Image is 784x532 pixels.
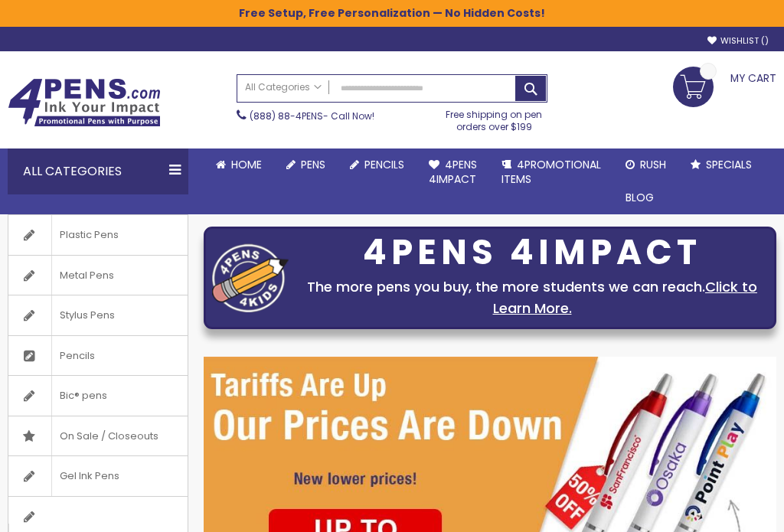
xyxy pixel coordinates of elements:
a: Metal Pens [8,256,188,295]
span: Pens [301,157,325,172]
a: Gel Ink Pens [8,456,188,496]
span: Metal Pens [51,256,122,295]
a: 4PROMOTIONALITEMS [489,149,613,196]
a: All Categories [237,75,329,100]
img: four_pen_logo.png [212,243,289,313]
span: Specials [706,157,752,172]
a: Rush [613,149,678,181]
div: The more pens you buy, the more students we can reach. [296,276,768,319]
div: All Categories [8,149,188,194]
a: Stylus Pens [8,295,188,335]
img: 4Pens Custom Pens and Promotional Products [8,78,161,127]
span: 4Pens 4impact [429,157,477,187]
span: Gel Ink Pens [51,456,127,496]
a: Pencils [338,149,416,181]
a: Pencils [8,336,188,376]
span: Pencils [364,157,404,172]
a: Pens [274,149,338,181]
span: Pencils [51,336,103,376]
a: Blog [613,181,666,214]
span: Home [231,157,262,172]
span: 4PROMOTIONAL ITEMS [501,157,601,187]
span: All Categories [245,81,322,93]
span: Rush [640,157,666,172]
a: Home [204,149,274,181]
span: Plastic Pens [51,215,126,255]
a: Wishlist [707,35,769,47]
a: On Sale / Closeouts [8,416,188,456]
span: Blog [626,190,654,205]
a: Plastic Pens [8,215,188,255]
span: Bic® pens [51,376,115,416]
a: 4Pens4impact [416,149,489,196]
a: Specials [678,149,764,181]
span: - Call Now! [250,109,374,122]
span: On Sale / Closeouts [51,416,166,456]
div: Free shipping on pen orders over $199 [440,103,547,133]
a: (888) 88-4PENS [250,109,323,122]
div: 4PENS 4IMPACT [296,237,768,269]
a: Bic® pens [8,376,188,416]
span: Stylus Pens [51,295,122,335]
